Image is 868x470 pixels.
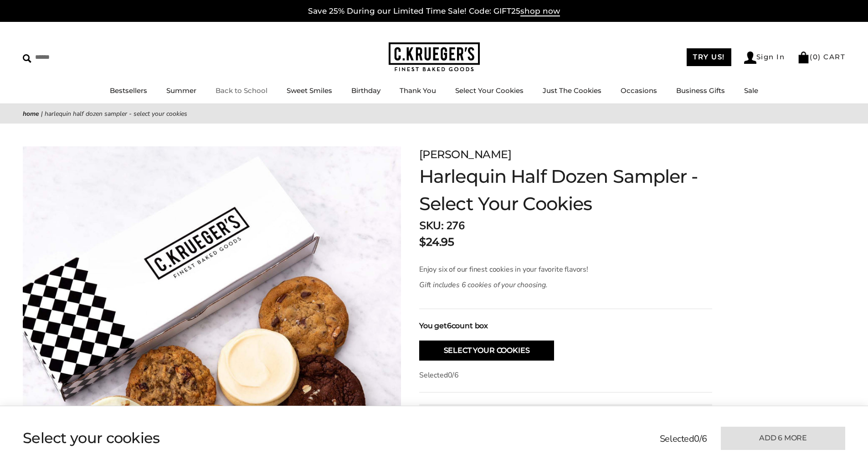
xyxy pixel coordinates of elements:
[687,48,731,66] a: TRY US!
[45,109,187,118] span: Harlequin Half Dozen Sampler - Select Your Cookies
[744,52,756,64] img: Account
[543,86,601,95] a: Just The Cookies
[744,52,785,64] a: Sign In
[455,86,524,95] a: Select Your Cookies
[389,42,480,72] img: C.KRUEGER'S
[23,108,845,119] nav: breadcrumbs
[400,86,436,95] a: Thank You
[419,341,554,361] button: Select Your Cookies
[23,50,131,64] input: Search
[448,370,452,380] span: 0
[419,234,454,250] p: $24.95
[166,86,196,95] a: Summer
[797,52,845,61] a: (0) CART
[702,433,707,445] span: 6
[287,86,332,95] a: Sweet Smiles
[216,86,267,95] a: Back to School
[419,320,488,331] strong: You get count box
[797,52,810,63] img: Bag
[676,86,725,95] a: Business Gifts
[813,52,818,61] span: 0
[520,6,560,16] span: shop now
[23,54,31,63] img: Search
[419,264,668,275] p: Enjoy six of our finest cookies in your favorite flavors!
[447,321,452,330] span: 6
[419,370,712,381] p: Selected /
[621,86,657,95] a: Occasions
[660,432,707,446] p: Selected /
[308,6,560,16] a: Save 25% During our Limited Time Sale! Code: GIFT25shop now
[454,370,459,380] span: 6
[694,433,699,445] span: 0
[721,427,845,450] button: Add 6 more
[419,163,712,217] h1: Harlequin Half Dozen Sampler - Select Your Cookies
[419,146,712,163] p: [PERSON_NAME]
[419,280,548,290] em: Gift includes 6 cookies of your choosing.
[110,86,147,95] a: Bestsellers
[446,218,465,233] span: 276
[351,86,380,95] a: Birthday
[23,109,39,118] a: Home
[744,86,758,95] a: Sale
[419,218,443,233] strong: SKU:
[41,109,43,118] span: |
